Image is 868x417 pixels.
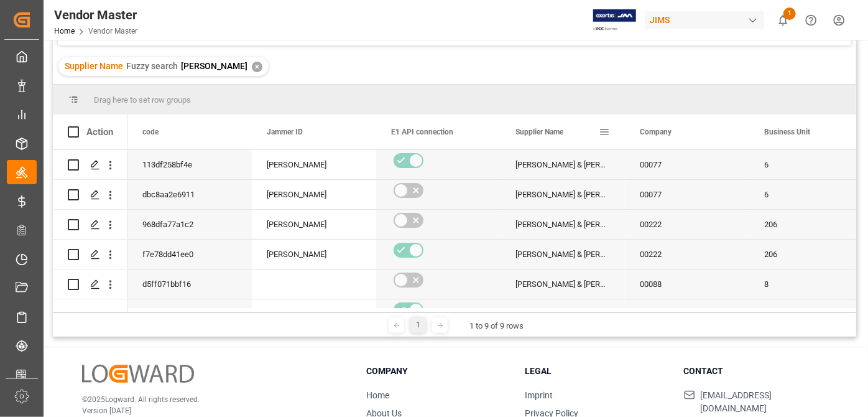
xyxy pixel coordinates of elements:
div: [PERSON_NAME] [267,151,361,179]
div: [PERSON_NAME] & [PERSON_NAME] (US funds [GEOGRAPHIC_DATA]) (W/T*) [501,210,625,239]
div: 113df258bf4e [127,150,252,179]
div: f7e78dd41ee0 [127,240,252,269]
span: Business Unit [764,128,810,136]
button: show 1 new notifications [769,6,797,34]
h3: Legal [525,365,668,378]
div: 00222 [625,210,749,239]
span: [EMAIL_ADDRESS][DOMAIN_NAME] [700,389,827,415]
div: Press SPACE to select this row. [53,299,127,329]
div: Press SPACE to select this row. [53,240,127,269]
div: 1 [410,317,426,333]
div: JIMS [645,11,764,29]
div: Press SPACE to select this row. [53,150,127,180]
div: Vendor Master [54,6,137,24]
div: [PERSON_NAME] [267,210,361,239]
div: [PERSON_NAME] & [PERSON_NAME] [501,150,625,179]
div: [PERSON_NAME] [267,300,361,329]
div: 00077 [625,180,749,209]
span: Fuzzy search [126,61,178,71]
span: E1 API connection [391,128,453,136]
img: Exertis%20JAM%20-%20Email%20Logo.jpg_1722504956.jpg [593,9,636,31]
span: code [142,128,159,136]
div: Press SPACE to select this row. [53,180,127,210]
div: 00088 [625,269,749,299]
span: [PERSON_NAME] [181,61,247,71]
div: [PERSON_NAME] & [PERSON_NAME] (US funds [GEOGRAPHIC_DATA]) (W/T*) [501,240,625,269]
div: 7c3c67dcb9e2 [127,299,252,329]
h3: Company [366,365,509,378]
a: Imprint [525,390,553,400]
div: 00077 [625,150,749,179]
button: Help Center [797,6,825,34]
div: [PERSON_NAME] [267,180,361,209]
p: © 2025 Logward. All rights reserved. [82,394,335,405]
div: 00222 [625,299,749,329]
div: [PERSON_NAME] & [PERSON_NAME] [501,180,625,209]
span: Jammer ID [267,128,303,136]
span: 1 [783,7,796,20]
div: 968dfa77a1c2 [127,210,252,239]
span: Supplier Name [65,61,123,71]
div: Press SPACE to select this row. [53,269,127,299]
p: Version [DATE] [82,405,335,416]
span: Supplier Name [515,128,563,136]
div: [PERSON_NAME] & [PERSON_NAME] [GEOGRAPHIC_DATA] / AM&S * *DO NOT USE** [501,269,625,299]
a: Home [54,27,75,35]
a: Home [366,390,389,400]
div: 1 to 9 of 9 rows [469,320,524,332]
div: [PERSON_NAME] [267,240,361,269]
h3: Contact [684,365,827,378]
div: Press SPACE to select this row. [53,210,127,240]
span: Company [640,128,672,136]
img: Logward Logo [82,365,194,383]
div: Action [86,126,113,138]
div: dbc8aa2e6911 [127,180,252,209]
span: Drag here to set row groups [94,95,191,105]
div: d5ff071bbf16 [127,269,252,299]
div: [PERSON_NAME] & [PERSON_NAME] (W/T*)- [501,299,625,329]
div: ✕ [252,62,262,72]
div: 00222 [625,240,749,269]
button: JIMS [645,8,769,32]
